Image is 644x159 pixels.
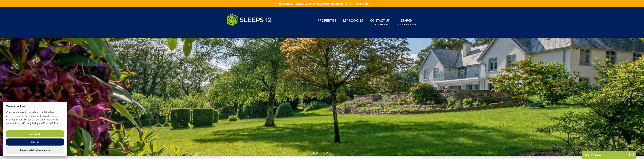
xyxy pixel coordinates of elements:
[3,105,67,108] h2: We use cookies
[395,17,418,28] a: SearchCheck Availability
[3,111,67,128] p: Cookies are used to provide you with the best possible experience. They also allow us to analyse ...
[225,30,260,33] iframe: Customer reviews powered by Trustpilot
[23,122,58,125] a: Privacy Policy and Cookie Policy
[6,138,64,146] button: Reject all
[342,17,365,25] a: My Booking
[226,11,272,28] img: Sleeps 12
[6,147,64,154] button: Manage Individual preferences
[316,17,338,25] a: Properties
[369,17,391,28] a: Contact Us01823 665500
[372,23,388,26] small: 01823 665500
[397,23,416,26] small: Check Availability
[583,153,634,157] p: Enquire Now
[6,130,64,137] button: Accept all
